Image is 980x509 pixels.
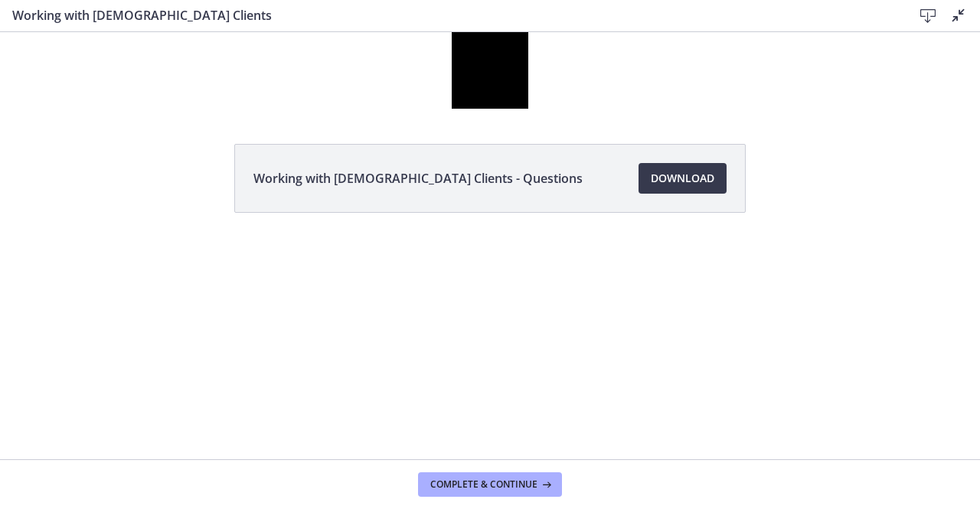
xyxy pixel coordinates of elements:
span: Complete & continue [430,478,537,491]
h3: Working with [DEMOGRAPHIC_DATA] Clients [12,6,888,24]
button: Complete & continue [418,472,562,497]
span: Download [651,169,714,188]
span: Working with [DEMOGRAPHIC_DATA] Clients - Questions [253,169,583,188]
a: Download [639,163,727,194]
